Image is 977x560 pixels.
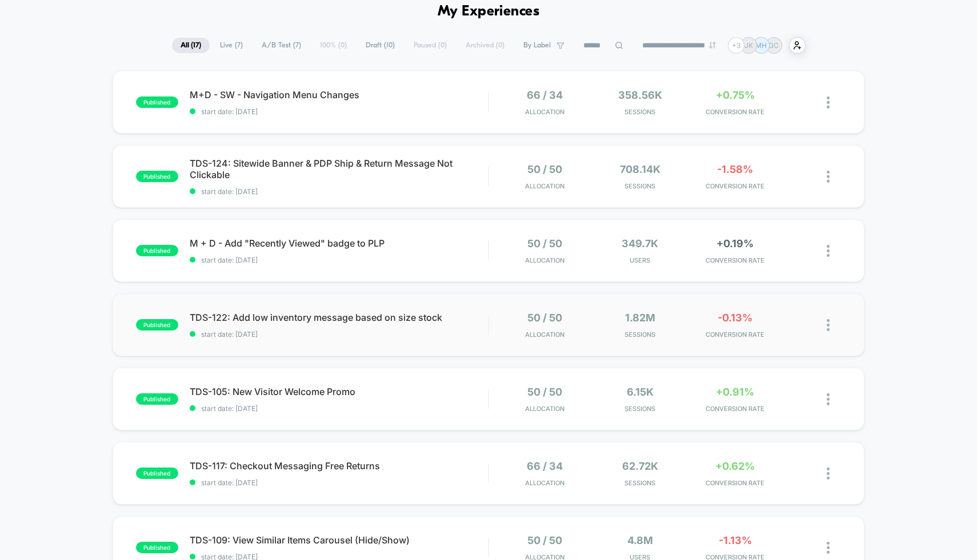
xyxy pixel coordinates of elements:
span: 708.14k [620,163,660,175]
span: TDS-124: Sitewide Banner & PDP Ship & Return Message Not Clickable [190,158,488,180]
span: 1.82M [625,312,655,324]
span: -0.13% [718,312,752,324]
span: All ( 17 ) [172,38,210,53]
p: JK [744,41,753,50]
img: end [709,42,716,49]
span: start date: [DATE] [190,404,488,413]
span: start date: [DATE] [190,478,488,487]
span: +0.62% [715,460,755,472]
span: 358.56k [618,89,662,101]
span: CONVERSION RATE [690,479,779,487]
span: Sessions [595,331,684,339]
span: Sessions [595,479,684,487]
span: 50 / 50 [527,386,562,398]
span: TDS-109: View Similar Items Carousel (Hide/Show) [190,534,488,546]
span: Users [595,256,684,264]
div: + 3 [728,37,744,54]
span: 50 / 50 [527,237,562,249]
span: TDS-105: New Visitor Welcome Promo [190,386,488,397]
span: published [136,171,178,182]
span: CONVERSION RATE [690,182,779,190]
h1: My Experiences [438,3,540,20]
img: close [827,319,830,331]
span: Allocation [525,108,564,116]
span: published [136,245,178,256]
span: By Label [523,41,551,50]
span: CONVERSION RATE [690,405,779,413]
span: published [136,96,178,108]
span: 4.8M [627,534,653,546]
span: Sessions [595,108,684,116]
span: published [136,393,178,405]
span: start date: [DATE] [190,256,488,264]
span: Live ( 7 ) [211,38,251,53]
p: MH [755,41,767,50]
span: TDS-122: Add low inventory message based on size stock [190,312,488,323]
span: 66 / 34 [527,460,563,472]
span: 50 / 50 [527,534,562,546]
span: TDS-117: Checkout Messaging Free Returns [190,460,488,472]
span: A/B Test ( 7 ) [253,38,310,53]
img: close [827,171,830,183]
span: CONVERSION RATE [690,108,779,116]
span: published [136,542,178,553]
span: 50 / 50 [527,312,562,324]
span: start date: [DATE] [190,107,488,116]
span: +0.75% [716,89,755,101]
span: 6.15k [627,386,654,398]
span: 50 / 50 [527,163,562,175]
img: close [827,542,830,554]
span: Sessions [595,182,684,190]
span: Allocation [525,331,564,339]
span: 62.72k [622,460,658,472]
span: +0.19% [716,237,754,249]
span: 349.7k [622,237,658,249]
span: 66 / 34 [527,89,563,101]
span: CONVERSION RATE [690,331,779,339]
span: start date: [DATE] [190,330,488,339]
span: Draft ( 10 ) [357,38,403,53]
span: CONVERSION RATE [690,256,779,264]
span: M + D - Add "Recently Viewed" badge to PLP [190,237,488,249]
span: Allocation [525,405,564,413]
img: close [827,96,830,108]
span: Allocation [525,479,564,487]
span: -1.58% [717,163,753,175]
span: Sessions [595,405,684,413]
img: close [827,468,830,480]
span: Allocation [525,256,564,264]
img: close [827,245,830,257]
p: GC [768,41,779,50]
img: close [827,393,830,405]
span: M+D - SW - Navigation Menu Changes [190,89,488,100]
span: published [136,468,178,479]
span: start date: [DATE] [190,187,488,196]
span: Allocation [525,182,564,190]
span: -1.13% [719,534,752,546]
span: +0.91% [716,386,754,398]
span: published [136,319,178,331]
